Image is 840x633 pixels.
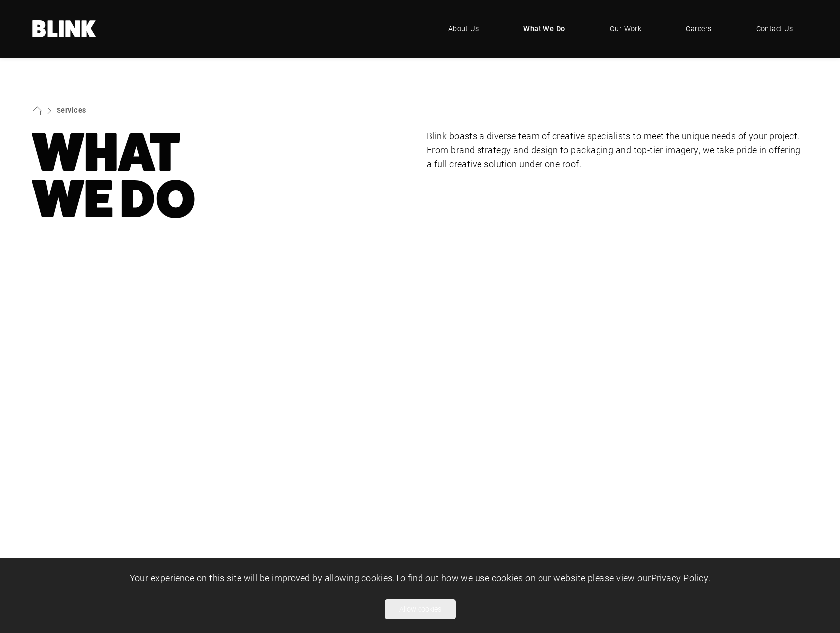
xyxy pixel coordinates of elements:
[433,14,494,44] a: About Us
[523,23,565,34] span: What We Do
[385,599,456,619] button: Allow cookies
[610,23,642,34] span: Our Work
[448,23,479,34] span: About Us
[686,23,711,34] span: Careers
[595,14,657,44] a: Our Work
[756,23,793,34] span: Contact Us
[651,572,708,584] a: Privacy Policy
[32,20,97,37] a: Home
[671,14,726,44] a: Careers
[741,14,808,44] a: Contact Us
[427,129,808,171] p: Blink boasts a diverse team of creative specialists to meet the unique needs of your project. Fro...
[32,129,413,223] h1: What
[130,572,711,584] span: Your experience on this site will be improved by allowing cookies. To find out how we use cookies...
[57,105,86,115] a: Services
[32,169,196,230] nobr: We Do
[508,14,580,44] a: What We Do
